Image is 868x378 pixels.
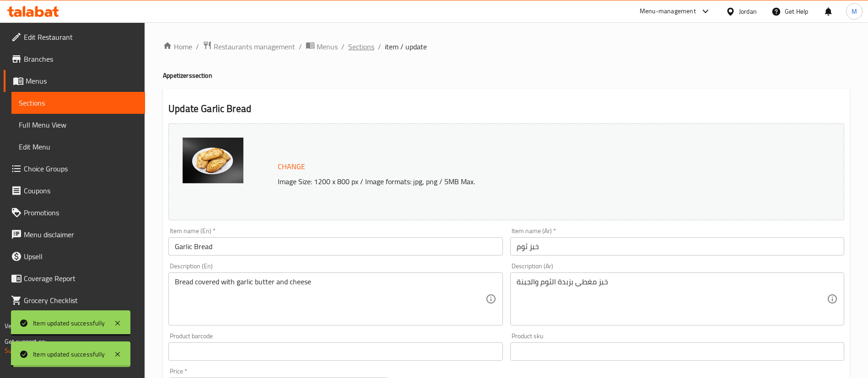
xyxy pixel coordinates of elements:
a: Sections [348,41,374,52]
div: Item updated successfully [33,349,105,359]
span: Coverage Report [24,273,138,284]
a: Full Menu View [11,114,145,136]
li: / [341,41,345,52]
span: M [852,6,857,16]
a: Grocery Checklist [4,289,145,311]
span: Edit Restaurant [24,32,138,43]
input: Enter name En [168,237,502,256]
span: Choice Groups [24,163,138,174]
nav: breadcrumb [163,41,850,53]
a: Choice Groups [4,158,145,180]
input: Please enter product sku [510,342,844,361]
div: Item updated successfully [33,318,105,328]
img: mmw_638753614983553152 [183,138,243,183]
span: Get support on: [5,335,47,347]
span: Restaurants management [214,41,295,52]
div: Jordan [739,6,757,16]
input: Please enter product barcode [168,342,502,361]
span: Branches [24,53,138,64]
a: Menus [306,41,338,53]
a: Edit Menu [11,136,145,158]
span: Menus [26,75,138,86]
button: Change [274,157,309,176]
li: / [196,41,199,52]
li: / [378,41,381,52]
textarea: Bread covered with garlic butter and cheese [175,277,485,321]
a: Coupons [4,180,145,202]
h2: Update Garlic Bread [168,102,844,116]
a: Coverage Report [4,267,145,289]
h4: Appetizers section [163,71,850,80]
div: Menu-management [640,6,696,17]
span: Coupons [24,185,138,196]
a: Sections [11,92,145,114]
span: Grocery Checklist [24,295,138,306]
span: Change [278,160,305,173]
span: Menu disclaimer [24,229,138,240]
span: item / update [385,41,427,52]
a: Menu disclaimer [4,224,145,245]
span: Menus [317,41,338,52]
span: Version: [5,320,27,332]
textarea: خبز مغطى بزبدة الثوم والجبنة [517,277,827,321]
a: Branches [4,48,145,70]
input: Enter name Ar [510,237,844,256]
span: Upsell [24,251,138,262]
a: Edit Restaurant [4,26,145,48]
a: Promotions [4,202,145,224]
span: Edit Menu [19,141,138,152]
p: Image Size: 1200 x 800 px / Image formats: jpg, png / 5MB Max. [274,176,760,187]
a: Support.OpsPlatform [5,345,63,357]
a: Upsell [4,245,145,267]
span: Promotions [24,207,138,218]
span: Full Menu View [19,119,138,130]
a: Home [163,41,192,52]
a: Restaurants management [203,41,295,53]
a: Menus [4,70,145,92]
li: / [299,41,302,52]
span: Sections [19,97,138,108]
